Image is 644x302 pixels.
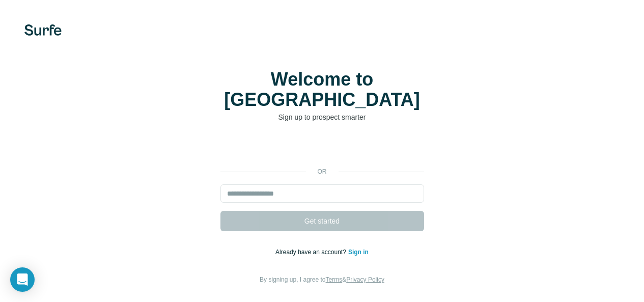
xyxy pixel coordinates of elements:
span: By signing up, I agree to & [260,276,384,283]
a: Sign in [348,249,369,256]
a: Terms [326,276,343,283]
span: Already have an account? [275,249,348,256]
p: or [306,167,339,176]
p: Sign up to prospect smarter [220,112,424,122]
iframe: Bouton "Se connecter avec Google" [215,138,429,160]
h1: Welcome to [GEOGRAPHIC_DATA] [220,69,424,110]
img: Surfe's logo [24,24,62,36]
a: Privacy Policy [346,276,384,283]
div: Open Intercom Messenger [10,267,35,292]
